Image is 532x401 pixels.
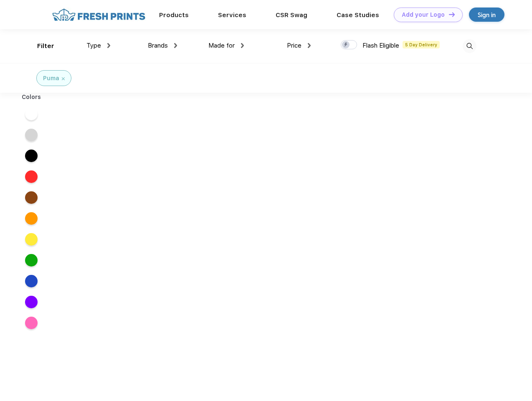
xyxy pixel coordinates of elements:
[287,42,301,49] span: Price
[241,43,244,48] img: dropdown.png
[362,42,399,49] span: Flash Eligible
[43,74,59,83] div: Puma
[37,41,54,51] div: Filter
[15,93,48,102] div: Colors
[174,43,177,48] img: dropdown.png
[276,11,307,19] a: CSR Swag
[107,43,110,48] img: dropdown.png
[478,10,496,20] div: Sign in
[218,11,246,19] a: Services
[449,12,455,17] img: DT
[50,8,148,22] img: fo%20logo%202.webp
[463,39,476,53] img: desktop_search.svg
[403,41,440,48] span: 5 Day Delivery
[148,42,168,49] span: Brands
[469,8,504,22] a: Sign in
[159,11,189,19] a: Products
[308,43,311,48] img: dropdown.png
[208,42,235,49] span: Made for
[86,42,101,49] span: Type
[62,77,65,80] img: filter_cancel.svg
[402,11,445,18] div: Add your Logo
